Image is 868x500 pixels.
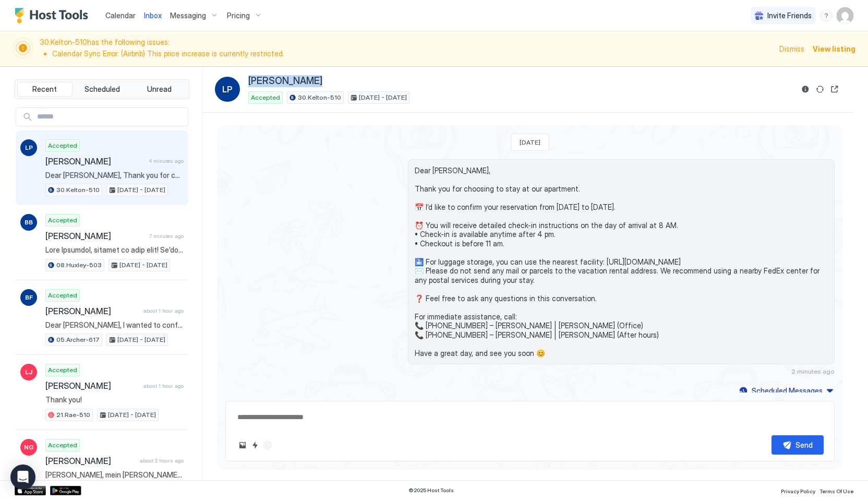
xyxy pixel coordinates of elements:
span: 2 minutes ago [791,367,835,375]
span: [PERSON_NAME], mein [PERSON_NAME] und ich reisen mit unseren beiden Kindern (7 und 10 Jahre) seit... [45,470,184,480]
span: Privacy Policy [781,488,815,494]
span: [DATE] - [DATE] [117,335,165,344]
span: LP [222,83,233,96]
span: Accepted [48,141,77,150]
div: User profile [837,7,853,24]
a: App Store [15,486,46,495]
div: Scheduled Messages [752,385,823,396]
a: Privacy Policy [781,485,815,496]
input: Input Field [33,108,188,126]
span: [PERSON_NAME] [45,380,139,391]
span: BF [25,293,33,302]
button: Open reservation [828,83,841,96]
span: Invite Friends [767,11,812,20]
span: about 2 hours ago [140,457,184,464]
span: 7 minutes ago [149,233,184,240]
div: menu [820,9,833,22]
span: 30.Kelton-510 has the following issues: [40,38,773,60]
li: Calendar Sync Error: (Airbnb) This price increase is currently restricted. [52,49,773,58]
span: about 1 hour ago [143,383,184,389]
span: Messaging [170,11,206,20]
span: 30.Kelton-510 [56,185,100,195]
span: Pricing [227,11,250,20]
a: Google Play Store [50,486,81,495]
button: Send [771,435,824,455]
a: Host Tools Logo [15,8,93,23]
div: tab-group [15,79,189,99]
span: about 1 hour ago [143,307,184,314]
span: Accepted [48,441,77,450]
span: [PERSON_NAME] [45,156,144,166]
button: Unread [131,82,187,97]
span: [DATE] [520,138,540,146]
span: Recent [32,85,57,94]
span: Accepted [48,216,77,225]
span: [PERSON_NAME] [45,231,145,241]
div: Open Intercom Messenger [10,465,35,490]
span: [DATE] - [DATE] [108,410,156,420]
span: Accepted [48,365,77,375]
div: View listing [813,43,855,54]
span: [DATE] - [DATE] [117,185,165,195]
span: Calendar [105,11,136,20]
span: BB [25,218,33,227]
button: Upload image [236,439,249,451]
button: Sync reservation [814,83,826,96]
button: Scheduled [75,82,130,97]
span: Dear [PERSON_NAME], Thank you for choosing to stay at our apartment. 📅 I’d like to confirm your r... [415,166,828,358]
span: Unread [147,85,172,94]
span: LJ [25,367,32,377]
span: Accepted [251,93,280,102]
button: Scheduled Messages [738,384,835,398]
span: 21.Rae-510 [56,410,90,420]
div: Send [795,439,813,450]
span: [DATE] - [DATE] [359,93,407,102]
a: Terms Of Use [819,485,853,496]
span: 30.Kelton-510 [298,93,341,102]
span: Inbox [144,11,162,20]
span: [PERSON_NAME] [45,456,136,466]
span: NG [24,443,34,452]
span: 05.Archer-617 [56,335,100,344]
button: Quick reply [249,439,261,451]
span: Dear [PERSON_NAME], I wanted to confirm if everything is in order for your arrival on [DATE]. Kin... [45,320,184,330]
span: Dear [PERSON_NAME], Thank you for choosing to stay at our apartment. 📅 I’d like to confirm your r... [45,171,184,180]
span: Terms Of Use [819,488,853,494]
div: Dismiss [779,43,804,54]
span: Scheduled [85,85,120,94]
button: Reservation information [799,83,812,96]
a: Calendar [105,10,136,21]
span: [PERSON_NAME] [45,306,139,316]
a: Inbox [144,10,162,21]
span: Accepted [48,291,77,300]
span: [DATE] - [DATE] [119,260,167,270]
span: Thank you! [45,395,184,404]
span: LP [25,143,33,152]
span: © 2025 Host Tools [408,487,454,494]
span: 4 minutes ago [149,158,184,164]
button: Recent [17,82,73,97]
span: Lore Ipsumdol, sitamet co adip elit! Se’do eiusmod te inci utl! Etdol ma ali eni adminimveni qui’... [45,245,184,255]
span: [PERSON_NAME] [248,75,322,87]
span: 08.Huxley-503 [56,260,102,270]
